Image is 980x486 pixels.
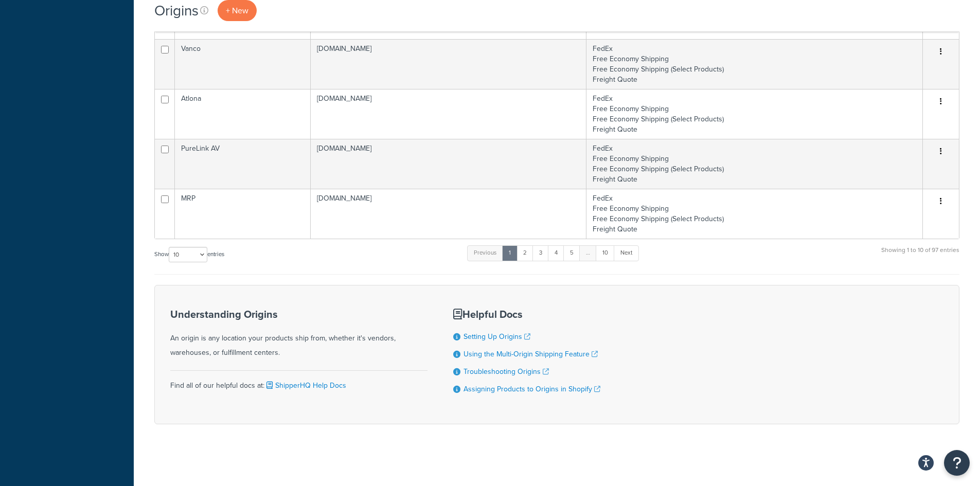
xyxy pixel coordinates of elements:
a: 1 [502,245,518,261]
a: ShipperHQ Help Docs [264,380,346,391]
h3: Helpful Docs [453,309,600,320]
a: 3 [532,245,549,261]
label: Show entries [154,247,224,262]
a: … [579,245,597,261]
td: [DOMAIN_NAME] [311,189,586,239]
td: [DOMAIN_NAME] [311,139,586,189]
h3: Understanding Origins [170,309,427,320]
td: PureLink AV [175,139,311,189]
td: FedEx Free Economy Shipping Free Economy Shipping (Select Products) Freight Quote [586,139,923,189]
div: An origin is any location your products ship from, whether it's vendors, warehouses, or fulfillme... [170,309,427,360]
td: [DOMAIN_NAME] [311,89,586,139]
span: + New [226,5,248,16]
h1: Origins [154,1,199,21]
td: Vanco [175,39,311,89]
a: 4 [548,245,564,261]
a: Assigning Products to Origins in Shopify [464,384,600,394]
td: FedEx Free Economy Shipping Free Economy Shipping (Select Products) Freight Quote [586,189,923,239]
td: [DOMAIN_NAME] [311,39,586,89]
a: Setting Up Origins [464,331,530,342]
div: Find all of our helpful docs at: [170,370,427,393]
button: Open Resource Center [944,450,970,476]
td: Atlona [175,89,311,139]
td: FedEx Free Economy Shipping Free Economy Shipping (Select Products) Freight Quote [586,89,923,139]
a: 5 [563,245,580,261]
a: Previous [467,245,503,261]
div: Showing 1 to 10 of 97 entries [881,244,959,266]
a: 10 [596,245,615,261]
td: FedEx Free Economy Shipping Free Economy Shipping (Select Products) Freight Quote [586,39,923,89]
a: Troubleshooting Origins [464,366,549,377]
td: MRP [175,189,311,239]
select: Showentries [169,247,207,262]
a: 2 [516,245,533,261]
a: Next [614,245,639,261]
a: Using the Multi-Origin Shipping Feature [464,349,598,359]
